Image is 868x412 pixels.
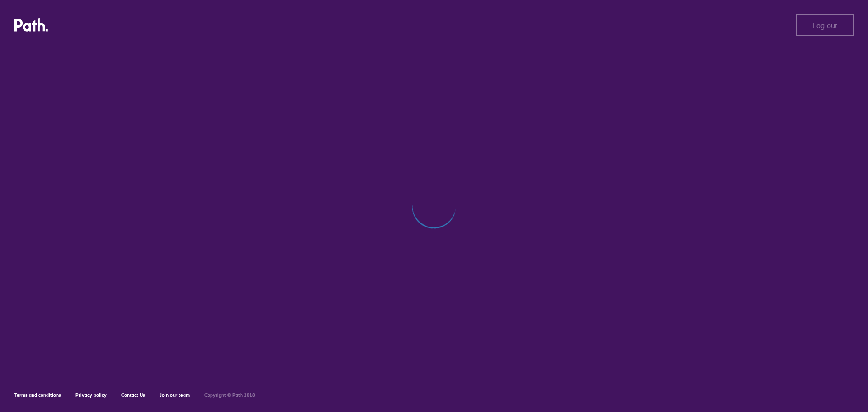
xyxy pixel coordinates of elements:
[812,21,837,29] span: Log out
[14,392,61,398] a: Terms and conditions
[796,14,854,36] button: Log out
[204,393,255,398] h6: Copyright © Path 2018
[75,392,107,398] a: Privacy policy
[160,392,190,398] a: Join our team
[121,392,145,398] a: Contact Us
